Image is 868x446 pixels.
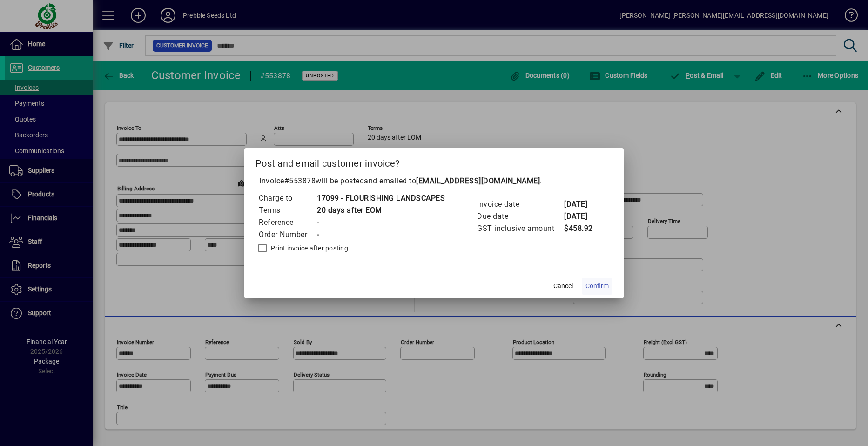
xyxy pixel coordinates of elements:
[564,198,601,210] td: [DATE]
[416,176,540,185] b: [EMAIL_ADDRESS][DOMAIN_NAME]
[585,281,609,291] span: Confirm
[316,216,445,229] td: -
[548,278,578,295] button: Cancel
[477,223,564,235] td: GST inclusive amount
[477,198,564,210] td: Invoice date
[258,216,316,229] td: Reference
[244,148,624,175] h2: Post and email customer invoice?
[284,176,316,185] span: #553878
[269,243,348,253] label: Print invoice after posting
[477,210,564,223] td: Due date
[316,229,445,241] td: -
[553,281,573,291] span: Cancel
[316,192,445,204] td: 17099 - FLOURISHING LANDSCAPES
[258,204,316,216] td: Terms
[582,278,612,295] button: Confirm
[564,210,601,223] td: [DATE]
[316,204,445,216] td: 20 days after EOM
[258,229,316,241] td: Order Number
[564,223,601,235] td: $458.92
[258,192,316,204] td: Charge to
[256,176,612,187] p: Invoice will be posted .
[364,176,540,185] span: and emailed to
